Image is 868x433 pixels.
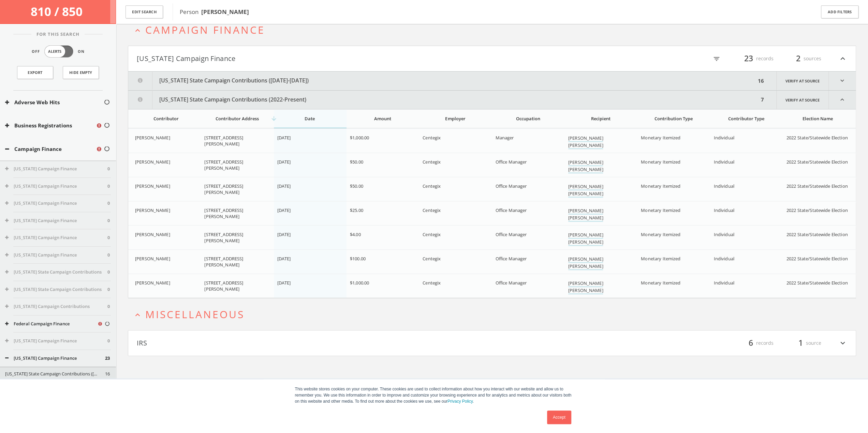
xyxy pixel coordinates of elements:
[641,256,680,262] span: Monetary Itemized
[350,135,369,141] span: $1,000.00
[277,183,291,189] span: [DATE]
[107,200,110,207] span: 0
[568,256,603,270] a: [PERSON_NAME] [PERSON_NAME]
[204,231,243,244] span: [STREET_ADDRESS][PERSON_NAME]
[145,307,245,321] span: Miscellaneous
[568,232,603,246] a: [PERSON_NAME] [PERSON_NAME]
[641,280,680,286] span: Monetary Itemized
[447,399,473,404] a: Privacy Policy
[350,207,363,213] span: $25.00
[107,217,110,224] span: 0
[270,115,277,122] i: arrow_downward
[133,309,856,320] button: expand_lessMiscellaneous
[204,280,243,292] span: [STREET_ADDRESS][PERSON_NAME]
[423,135,441,141] span: Centegix
[31,31,85,38] span: For This Search
[135,159,170,165] span: [PERSON_NAME]
[137,337,492,349] button: IRS
[423,231,441,237] span: Centegix
[5,217,107,224] button: [US_STATE] Campaign Finance
[204,115,269,122] div: Contributor Address
[350,159,363,165] span: $50.00
[5,269,107,276] button: [US_STATE] State Campaign Contributions
[204,207,243,219] span: [STREET_ADDRESS][PERSON_NAME]
[105,355,110,362] span: 23
[135,115,197,122] div: Contributor
[786,207,848,213] span: 2022 State/Statewide Election
[277,256,291,262] span: [DATE]
[786,183,848,189] span: 2022 State/Statewide Election
[641,115,706,122] div: Contribution Type
[547,411,571,424] a: Accept
[568,183,603,198] a: [PERSON_NAME] [PERSON_NAME]
[495,231,527,237] span: Office Manager
[568,135,603,149] a: [PERSON_NAME] [PERSON_NAME]
[756,72,766,90] div: 16
[204,183,243,195] span: [STREET_ADDRESS][PERSON_NAME]
[423,183,441,189] span: Centegix
[350,183,363,189] span: $50.00
[107,183,110,190] span: 0
[204,135,243,147] span: [STREET_ADDRESS][PERSON_NAME]
[135,183,170,189] span: [PERSON_NAME]
[733,337,774,349] div: records
[495,135,514,141] span: Manager
[145,23,265,37] span: Campaign Finance
[829,72,856,90] i: expand_more
[495,207,527,213] span: Office Manager
[495,183,527,189] span: Office Manager
[5,286,107,293] button: [US_STATE] State Campaign Contributions
[5,183,107,190] button: [US_STATE] Campaign Finance
[133,310,142,320] i: expand_less
[277,115,342,122] div: Date
[641,183,680,189] span: Monetary Itemized
[350,280,369,286] span: $1,000.00
[786,256,848,262] span: 2022 State/Statewide Election
[128,91,759,109] button: [US_STATE] State Campaign Contributions (2022-Present)
[5,338,107,344] button: [US_STATE] Campaign Finance
[135,280,170,286] span: [PERSON_NAME]
[423,280,441,286] span: Centegix
[641,159,680,165] span: Monetary Itemized
[350,231,361,237] span: $4.00
[786,159,848,165] span: 2022 State/Statewide Election
[17,66,53,79] a: Export
[713,207,734,213] span: Individual
[107,338,110,344] span: 0
[821,5,858,19] button: Add Filters
[5,355,105,362] button: [US_STATE] Campaign Finance
[5,234,107,241] button: [US_STATE] Campaign Finance
[277,280,291,286] span: [DATE]
[829,91,856,109] i: expand_less
[5,98,104,106] button: Adverse Web Hits
[5,321,97,327] button: Federal Campaign Finance
[63,66,99,79] button: Hide Empty
[568,207,603,222] a: [PERSON_NAME] [PERSON_NAME]
[204,159,243,171] span: [STREET_ADDRESS][PERSON_NAME]
[741,52,756,64] span: 23
[107,303,110,310] span: 0
[107,252,110,259] span: 0
[641,207,680,213] span: Monetary Itemized
[350,256,366,262] span: $100.00
[135,207,170,213] span: [PERSON_NAME]
[793,52,804,64] span: 2
[713,183,734,189] span: Individual
[5,122,96,129] button: Business Registrations
[135,135,170,141] span: [PERSON_NAME]
[107,286,110,293] span: 0
[713,159,734,165] span: Individual
[204,256,243,268] span: [STREET_ADDRESS][PERSON_NAME]
[780,337,821,349] div: source
[786,115,849,122] div: Election Name
[5,145,96,153] button: Campaign Finance
[201,8,249,16] b: [PERSON_NAME]
[135,231,170,237] span: [PERSON_NAME]
[776,72,829,90] a: Verify at source
[128,72,756,90] button: [US_STATE] State Campaign Contributions ([DATE]-[DATE])
[423,207,441,213] span: Centegix
[277,135,291,141] span: [DATE]
[5,303,107,310] button: [US_STATE] Campaign Contributions
[5,200,107,207] button: [US_STATE] Campaign Finance
[713,256,734,262] span: Individual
